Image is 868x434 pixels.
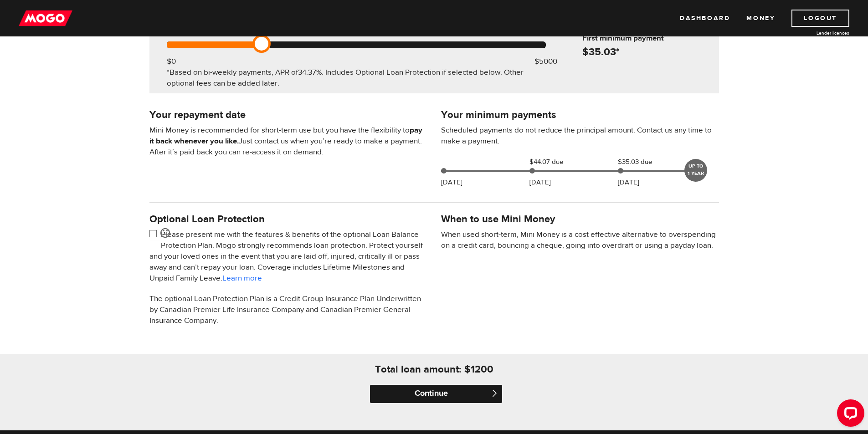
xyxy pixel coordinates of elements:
input: <span class="smiley-face happy"></span> [149,229,161,240]
h4: Total loan amount: $ [375,363,471,376]
div: $5000 [534,56,557,67]
a: Logout [791,10,849,27]
b: pay it back whenever you like. [149,125,422,146]
span: 35.03 [589,45,616,58]
h4: $ [582,46,715,58]
p: Please present me with the features & benefits of the optional Loan Balance Protection Plan. Mogo... [149,229,427,284]
a: Money [746,10,775,27]
span: $35.03 due [618,157,663,168]
p: [DATE] [618,177,639,188]
div: *Based on bi-weekly payments, APR of . Includes Optional Loan Protection if selected below. Other... [167,67,546,89]
p: When used short-term, Mini Money is a cost effective alternative to overspending on a credit card... [441,229,719,251]
div: $0 [167,56,176,67]
iframe: LiveChat chat widget [830,396,868,434]
div: UP TO 1 YEAR [684,159,707,182]
p: Mini Money is recommended for short-term use but you have the flexibility to Just contact us when... [149,125,427,158]
span:  [491,389,498,397]
a: Lender licences [781,30,849,36]
p: [DATE] [529,177,551,188]
a: Learn more [222,273,262,283]
h4: Optional Loan Protection [149,213,427,225]
span: 34.37% [298,67,322,77]
p: Scheduled payments do not reduce the principal amount. Contact us any time to make a payment. [441,125,719,147]
h4: Your minimum payments [441,108,719,121]
h4: When to use Mini Money [441,213,555,225]
a: Dashboard [680,10,730,27]
p: [DATE] [441,177,462,188]
input: Continue [370,385,502,403]
h4: Your repayment date [149,108,427,121]
p: The optional Loan Protection Plan is a Credit Group Insurance Plan Underwritten by Canadian Premi... [149,293,427,326]
h4: 1200 [471,363,493,376]
span: $44.07 due [529,157,575,168]
img: mogo_logo-11ee424be714fa7cbb0f0f49df9e16ec.png [19,10,72,27]
h6: First minimum payment [582,33,715,44]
